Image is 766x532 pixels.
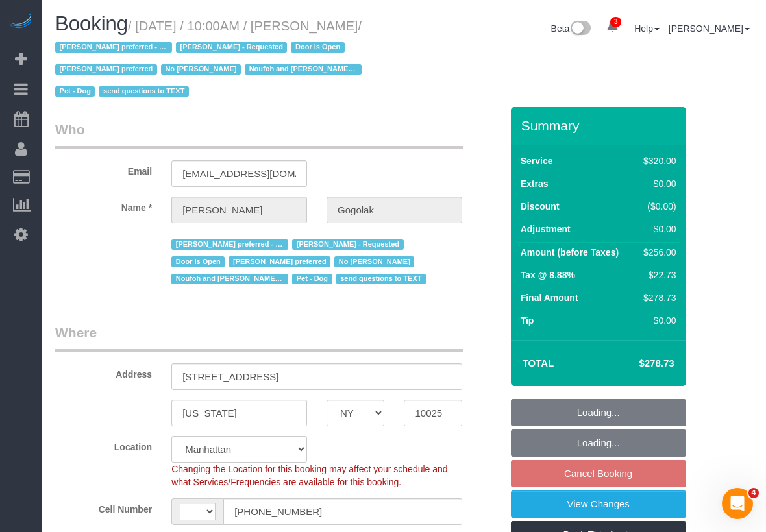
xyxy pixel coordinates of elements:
[748,488,759,498] span: 4
[600,358,674,369] h4: $278.73
[99,86,188,97] span: send questions to TEXT
[291,42,344,53] span: Door is Open
[638,269,676,282] div: $22.73
[521,200,560,213] label: Discount
[638,314,676,327] div: $0.00
[45,436,162,453] label: Location
[327,197,462,223] input: Last Name
[521,118,680,133] h3: Summary
[600,13,625,42] a: 3
[511,490,686,518] a: View Changes
[55,19,365,99] small: / [DATE] / 10:00AM / [PERSON_NAME]
[334,256,414,267] span: No [PERSON_NAME]
[638,223,676,236] div: $0.00
[55,323,463,352] legend: Where
[521,314,534,327] label: Tip
[292,239,403,250] span: [PERSON_NAME] - Requested
[171,256,225,267] span: Door is Open
[336,274,426,284] span: send questions to TEXT
[551,23,591,34] a: Beta
[521,246,619,259] label: Amount (before Taxes)
[638,154,676,167] div: $320.00
[55,64,157,75] span: [PERSON_NAME] preferred
[638,246,676,259] div: $256.00
[521,154,553,167] label: Service
[45,363,162,381] label: Address
[171,239,288,250] span: [PERSON_NAME] preferred - Mondays
[171,197,307,223] input: First Name
[521,269,575,282] label: Tax @ 8.88%
[55,86,95,97] span: Pet - Dog
[223,498,462,525] input: Cell Number
[521,223,571,236] label: Adjustment
[521,177,549,190] label: Extras
[634,23,660,34] a: Help
[569,21,591,38] img: New interface
[523,357,554,369] strong: Total
[638,177,676,190] div: $0.00
[8,13,34,31] img: Automaid Logo
[171,400,307,426] input: City
[521,291,578,304] label: Final Amount
[45,197,162,214] label: Name *
[55,12,128,35] span: Booking
[404,400,462,426] input: Zip Code
[171,274,288,284] span: Noufoh and [PERSON_NAME] requested
[229,256,330,267] span: [PERSON_NAME] preferred
[55,120,463,149] legend: Who
[292,274,332,284] span: Pet - Dog
[722,488,753,519] iframe: Intercom live chat
[161,64,241,75] span: No [PERSON_NAME]
[55,42,172,53] span: [PERSON_NAME] preferred - Mondays
[669,23,750,34] a: [PERSON_NAME]
[171,160,307,187] input: Email
[176,42,287,53] span: [PERSON_NAME] - Requested
[45,498,162,516] label: Cell Number
[245,64,362,75] span: Noufoh and [PERSON_NAME] requested
[45,160,162,178] label: Email
[171,464,447,487] span: Changing the Location for this booking may affect your schedule and what Services/Frequencies are...
[638,200,676,213] div: ($0.00)
[610,17,621,27] span: 3
[638,291,676,304] div: $278.73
